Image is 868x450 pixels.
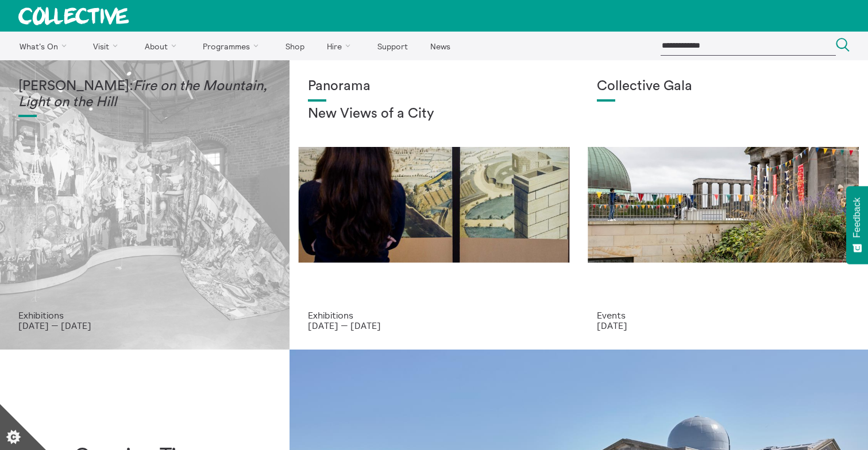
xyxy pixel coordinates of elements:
[367,32,418,60] a: Support
[308,320,561,331] p: [DATE] — [DATE]
[308,79,561,95] h1: Panorama
[18,310,271,320] p: Exhibitions
[9,32,81,60] a: What's On
[18,320,271,331] p: [DATE] — [DATE]
[317,32,365,60] a: Hire
[193,32,273,60] a: Programmes
[18,79,271,110] h1: [PERSON_NAME]:
[597,310,850,320] p: Events
[852,197,862,238] span: Feedback
[597,79,850,95] h1: Collective Gala
[308,310,561,320] p: Exhibitions
[308,106,561,122] h2: New Views of a City
[846,186,868,264] button: Feedback - Show survey
[275,32,314,60] a: Shop
[420,32,460,60] a: News
[290,60,579,350] a: Collective Panorama June 2025 small file 8 Panorama New Views of a City Exhibitions [DATE] — [DATE]
[18,79,267,109] em: Fire on the Mountain, Light on the Hill
[134,32,191,60] a: About
[83,32,133,60] a: Visit
[578,60,868,350] a: Collective Gala 2023. Image credit Sally Jubb. Collective Gala Events [DATE]
[597,320,850,331] p: [DATE]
